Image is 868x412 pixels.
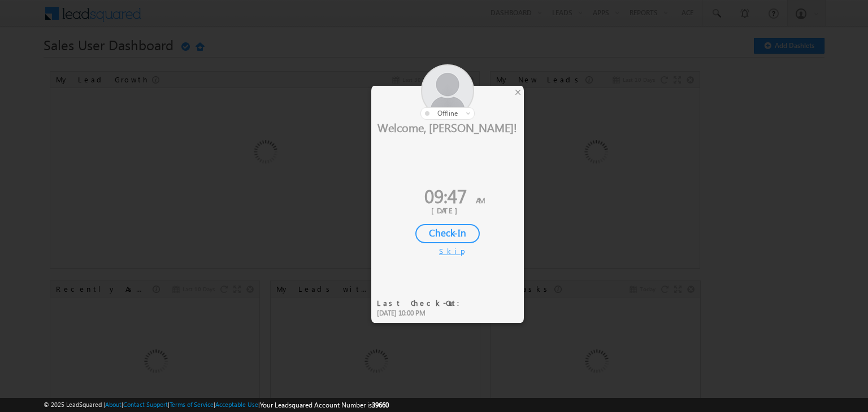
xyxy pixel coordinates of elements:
a: Contact Support [123,401,168,408]
div: × [512,86,524,98]
div: [DATE] 10:00 PM [377,308,467,318]
span: 09:47 [424,183,467,208]
div: [DATE] [380,205,515,216]
div: Last Check-Out: [377,298,467,308]
div: Welcome, [PERSON_NAME]! [371,120,524,134]
a: Acceptable Use [215,401,258,408]
a: Terms of Service [170,401,214,408]
span: 39660 [372,401,389,409]
span: offline [437,109,458,117]
div: Check-In [415,224,480,243]
div: Skip [439,246,456,256]
span: Your Leadsquared Account Number is [260,401,389,409]
span: © 2025 LeadSquared | | | | | [44,400,389,410]
span: AM [476,195,485,205]
a: About [105,401,121,408]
